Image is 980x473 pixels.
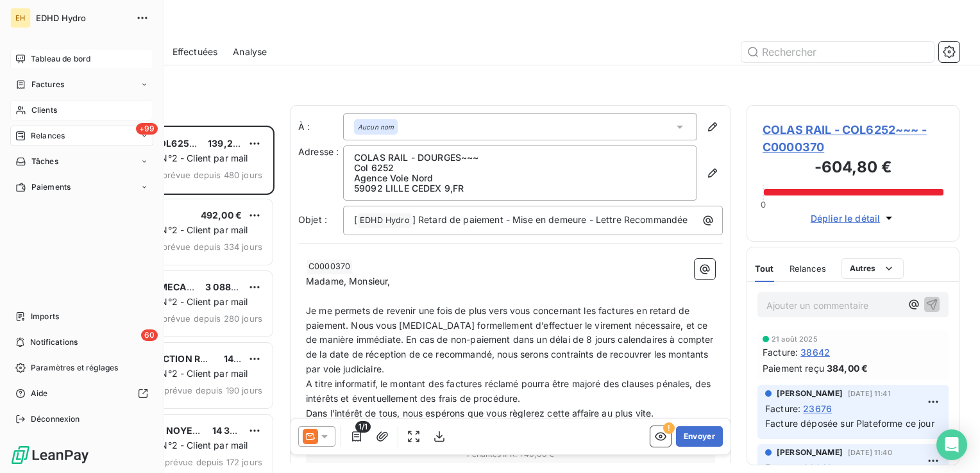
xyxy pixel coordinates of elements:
[10,383,153,404] a: Aide
[31,79,64,90] span: Factures
[31,388,48,399] span: Aide
[355,421,371,433] span: 1/1
[164,385,262,395] span: prévue depuis 190 jours
[92,153,248,163] span: Plan de relance N°2 - Client par mail
[162,313,262,324] span: prévue depuis 280 jours
[354,214,357,225] span: [
[31,104,57,116] span: Clients
[306,305,716,375] span: Je me permets de revenir une fois de plus vers vous concernant les factures en retard de paiement...
[772,335,818,343] span: 21 août 2025
[803,402,832,415] span: 23676
[306,408,654,419] span: Dans l’intérêt de tous, nous espérons que vous règlerez cette affaire au plus vite.
[676,426,723,447] button: Envoyer
[763,156,943,181] h3: -604,80 €
[354,163,686,173] p: Col 6252
[31,156,58,167] span: Tâches
[308,461,713,473] span: Pénalités de retard : + 29,29 €
[306,378,713,404] span: A titre informatif, le montant des factures réclamé pourra être majoré des clauses pénales, des i...
[354,173,686,183] p: Agence Voie Nord
[306,276,391,286] span: Madame, Monsieur,
[31,181,71,193] span: Paiements
[848,390,891,397] span: [DATE] 11:41
[92,368,248,379] span: Plan de relance N°2 - Client par mail
[62,126,275,473] div: grid
[162,170,262,180] span: prévue depuis 480 jours
[765,418,934,429] span: Facture déposée sur Plateforme ce jour
[92,296,248,307] span: Plan de relance N°2 - Client par mail
[36,13,128,23] span: EDHD Hydro
[841,258,904,279] button: Autres
[358,213,412,228] span: EDHD Hydro
[354,183,686,194] p: 59092 LILLE CEDEX 9 , FR
[412,214,688,225] span: ] Retard de paiement - Mise en demeure - Lettre Recommandée
[31,130,65,142] span: Relances
[307,260,352,274] span: C0000370
[208,138,247,149] span: 139,20 €
[212,425,263,436] span: 14 353,71 €
[755,263,774,274] span: Tout
[92,440,248,451] span: Plan de relance N°2 - Client par mail
[31,362,118,374] span: Paramètres et réglages
[790,263,826,274] span: Relances
[31,413,80,425] span: Déconnexion
[811,212,881,225] span: Déplier le détail
[31,311,59,322] span: Imports
[765,402,800,415] span: Facture :
[233,46,267,58] span: Analyse
[224,353,255,364] span: 14,15 €
[777,388,843,399] span: [PERSON_NAME]
[354,153,686,163] p: COLAS RAIL - DOURGES~~~
[807,211,900,226] button: Déplier le détail
[761,199,766,210] span: 0
[10,8,31,28] div: EH
[741,42,934,62] input: Rechercher
[827,361,868,375] span: 384,00 €
[205,281,255,292] span: 3 088,68 €
[848,449,892,456] span: [DATE] 11:40
[298,120,343,133] label: À :
[30,336,78,348] span: Notifications
[141,329,158,341] span: 60
[162,242,262,252] span: prévue depuis 334 jours
[165,457,262,467] span: prévue depuis 172 jours
[298,214,327,225] span: Objet :
[800,345,830,359] span: 38642
[763,345,798,359] span: Facture :
[936,429,967,460] div: Open Intercom Messenger
[201,210,242,220] span: 492,00 €
[10,445,90,465] img: Logo LeanPay
[90,353,301,364] span: CRH - CONSTRUCTION RENOVATION HABITAT//
[763,121,943,156] span: COLAS RAIL - COL6252~~~ - C0000370
[92,224,248,235] span: Plan de relance N°2 - Client par mail
[90,425,279,436] span: SUEZ RV NORD - NOYELLES GODAULT~~~
[298,146,339,157] span: Adresse :
[763,361,824,375] span: Paiement reçu
[31,53,90,65] span: Tableau de bord
[173,46,218,58] span: Effectuées
[136,123,158,135] span: +99
[358,122,394,131] em: Aucun nom
[777,447,843,458] span: [PERSON_NAME]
